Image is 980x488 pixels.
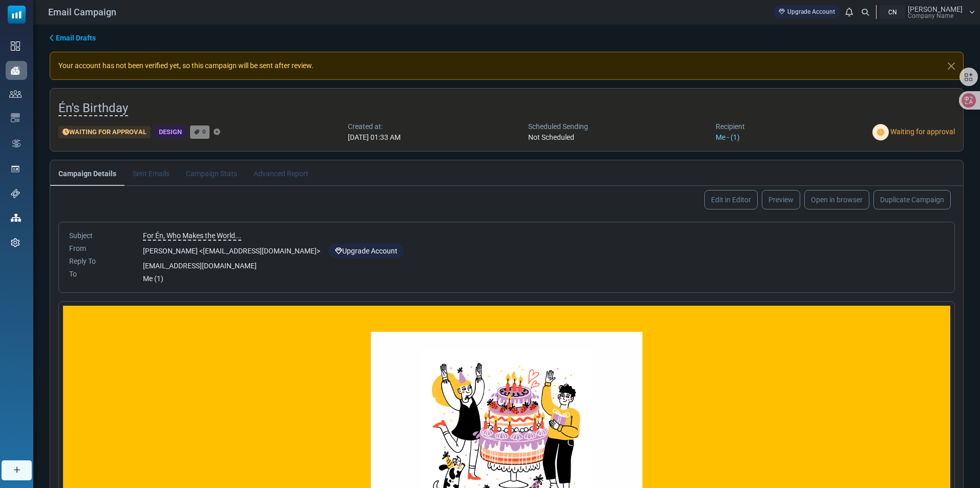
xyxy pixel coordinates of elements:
[940,52,963,80] button: Close
[50,160,124,186] a: Campaign Details
[528,133,574,141] span: Not Scheduled
[58,126,151,139] div: Waiting for Approval
[11,41,20,51] img: dashboard-icon.svg
[328,243,404,259] a: Upgrade Account
[348,132,401,143] div: [DATE] 01:33 AM
[908,6,963,13] span: [PERSON_NAME]
[143,274,163,283] span: Me (1)
[143,261,944,271] div: [EMAIL_ADDRESS][DOMAIN_NAME]
[11,138,22,150] img: workflow.svg
[69,269,131,280] div: To
[69,243,131,254] div: From
[58,101,128,116] span: Én's Birthday
[716,121,745,132] div: Recipient
[190,125,210,138] a: 0
[48,5,116,19] span: Email Campaign
[762,190,800,209] a: Preview
[908,13,953,19] span: Company Name
[155,126,186,139] div: Design
[11,189,20,198] img: support-icon.svg
[528,121,588,132] div: Scheduled Sending
[214,129,220,136] a: Add Tag
[873,190,951,209] a: Duplicate Campaign
[11,238,20,247] img: settings-icon.svg
[774,5,840,18] a: Upgrade Account
[8,6,26,24] img: mailsoftly_icon_blue_white.svg
[11,113,20,122] img: email-templates-icon.svg
[716,133,740,141] a: Me - (1)
[143,243,944,259] div: [PERSON_NAME] < [EMAIL_ADDRESS][DOMAIN_NAME] >
[50,33,96,44] a: Email Drafts
[50,52,964,80] div: Your account has not been verified yet, so this campaign will be sent after review.
[804,190,869,209] a: Open in browser
[56,34,96,42] span: translation missing: en.ms_sidebar.email_drafts
[11,164,20,174] img: landing_pages.svg
[9,90,22,97] img: contacts-icon.svg
[880,5,905,19] div: CN
[69,256,131,267] div: Reply To
[143,231,241,241] span: For Én, Who Makes the World...
[890,128,955,136] span: Waiting for approval
[880,5,975,19] a: CN [PERSON_NAME] Company Name
[69,230,131,241] div: Subject
[202,128,206,135] span: 0
[704,190,758,209] a: Edit in Editor
[348,121,401,132] div: Created at:
[11,66,20,75] img: campaigns-icon-active.png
